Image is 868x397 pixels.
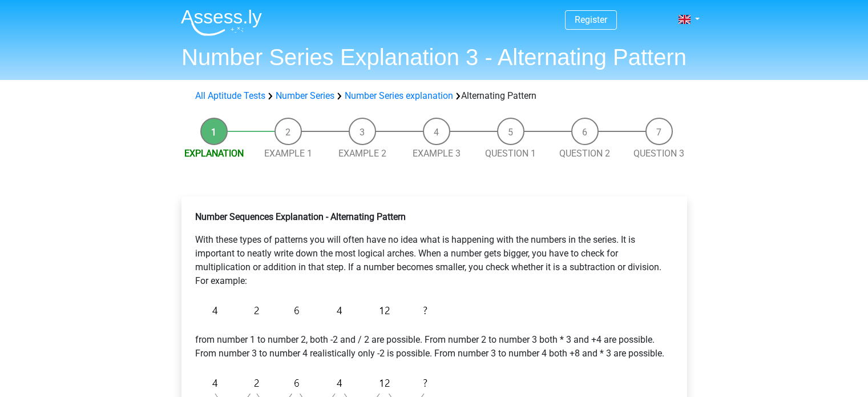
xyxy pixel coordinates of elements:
a: Example 3 [413,148,461,159]
b: Number Sequences Explanation - Alternating Pattern [195,211,406,222]
a: Register [575,14,607,25]
a: Explanation [184,148,244,159]
a: Example 2 [338,148,386,159]
a: Number Series explanation [345,90,453,101]
img: Alternating_Example_intro_1.png [195,297,433,324]
a: Question 3 [633,148,684,159]
a: Question 1 [485,148,536,159]
p: With these types of patterns you will often have no idea what is happening with the numbers in th... [195,233,673,288]
a: Example 1 [264,148,312,159]
div: Alternating Pattern [191,89,678,103]
a: All Aptitude Tests [195,90,265,101]
a: Question 2 [559,148,610,159]
img: Assessly [181,9,262,36]
h1: Number Series Explanation 3 - Alternating Pattern [172,43,697,71]
p: from number 1 to number 2, both -2 and / 2 are possible. From number 2 to number 3 both * 3 and +... [195,333,673,360]
a: Number Series [276,90,334,101]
